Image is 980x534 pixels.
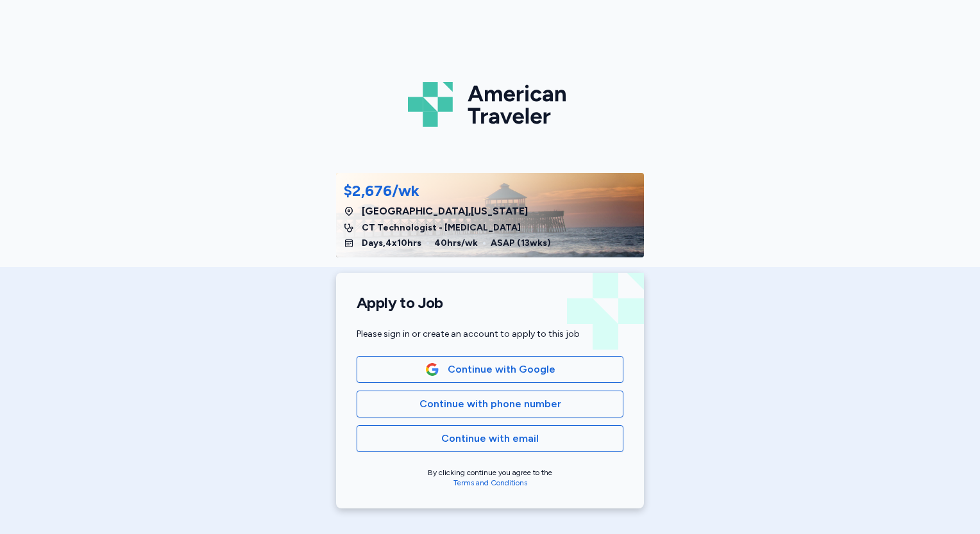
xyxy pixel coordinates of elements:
[425,362,439,376] img: Google Logo
[357,328,623,341] div: Please sign in or create an account to apply to this job
[453,478,527,487] a: Terms and Conditions
[362,204,528,219] span: [GEOGRAPHIC_DATA] , [US_STATE]
[357,391,623,417] button: Continue with phone number
[448,362,555,377] span: Continue with Google
[357,467,623,488] div: By clicking continue you agree to the
[362,237,421,250] span: Days , 4 x 10 hrs
[344,181,419,201] div: $2,676/wk
[362,222,521,234] span: CT Technologist - [MEDICAL_DATA]
[408,77,572,132] img: Logo
[434,237,478,250] span: 40 hrs/wk
[357,425,623,452] button: Continue with email
[357,293,623,312] h1: Apply to Job
[419,396,561,412] span: Continue with phone number
[441,431,539,446] span: Continue with email
[357,356,623,383] button: Google LogoContinue with Google
[491,237,551,250] span: ASAP ( 13 wks)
